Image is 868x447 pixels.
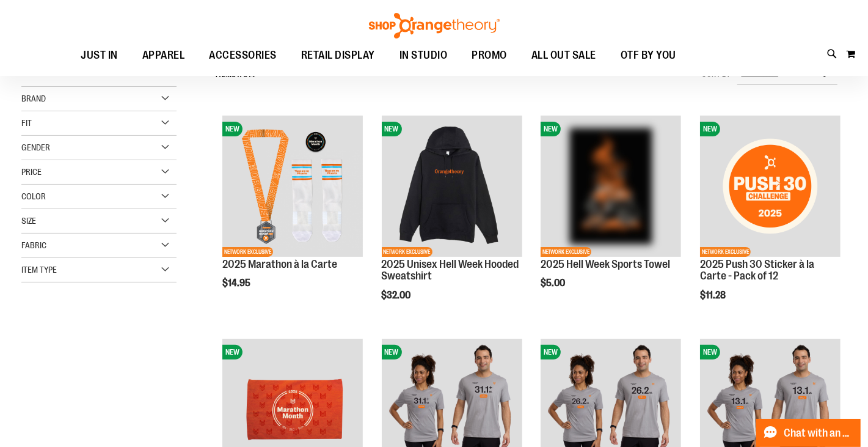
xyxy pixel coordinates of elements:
div: product [216,109,369,320]
a: 2025 Marathon à la CarteNEWNETWORK EXCLUSIVE [222,116,363,258]
span: Gender [21,142,50,152]
span: NEW [541,345,561,360]
a: 2025 Hell Week Sports Towel [541,258,670,270]
span: Size [21,216,36,226]
span: NEW [700,345,720,360]
span: Item Type [21,265,57,275]
span: Price [21,167,42,177]
span: Fabric [21,240,46,250]
a: 2025 Marathon à la Carte [222,258,337,270]
span: PROMO [472,42,507,69]
div: product [376,109,528,332]
img: 2025 Marathon à la Carte [222,116,363,256]
span: Fit [21,118,32,128]
button: Chat with an Expert [756,419,861,447]
img: 2025 Hell Week Sports Towel [541,116,681,256]
span: ACCESSORIES [209,42,277,69]
span: OTF BY YOU [621,42,676,69]
span: NEW [382,122,402,136]
a: 2025 Unisex Hell Week Hooded Sweatshirt [382,258,519,283]
img: 2025 Push 30 Sticker à la Carte - Pack of 12 [700,116,841,256]
span: APPAREL [142,42,185,69]
span: $32.00 [382,290,413,301]
a: 2025 Push 30 Sticker à la Carte - Pack of 12 [700,258,814,283]
a: 2025 Hell Week Sports TowelNEWNETWORK EXCLUSIVE [541,116,681,258]
span: RETAIL DISPLAY [301,42,375,69]
span: JUST IN [81,42,118,69]
a: 2025 Push 30 Sticker à la Carte - Pack of 12NEWNETWORK EXCLUSIVE [700,116,841,258]
span: NETWORK EXCLUSIVE [222,247,273,257]
span: NEW [541,122,561,136]
span: Chat with an Expert [784,427,853,439]
span: NEW [222,122,243,136]
span: NETWORK EXCLUSIVE [541,247,591,257]
span: NEW [700,122,720,136]
span: NETWORK EXCLUSIVE [700,247,751,257]
span: IN STUDIO [399,42,448,69]
img: 2025 Hell Week Hooded Sweatshirt [382,116,522,256]
span: Brand [21,94,46,103]
span: $5.00 [541,278,567,289]
img: Shop Orangetheory [367,13,501,39]
span: $11.28 [700,290,728,301]
span: NEW [382,345,402,360]
span: NEW [222,345,243,360]
div: product [694,109,847,332]
a: 2025 Hell Week Hooded SweatshirtNEWNETWORK EXCLUSIVE [382,116,522,258]
span: Color [21,191,46,201]
span: $14.95 [222,278,252,289]
div: product [534,109,687,320]
span: ALL OUT SALE [531,42,596,69]
span: NETWORK EXCLUSIVE [382,247,432,257]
